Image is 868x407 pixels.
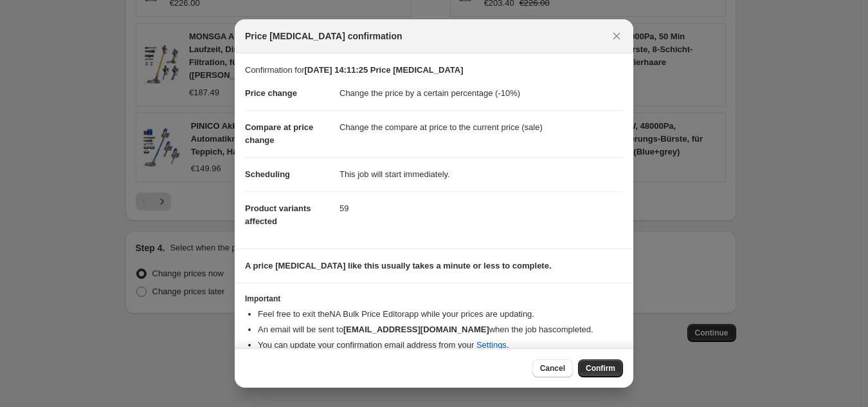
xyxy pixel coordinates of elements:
span: Price [MEDICAL_DATA] confirmation [245,30,402,43]
dd: Change the price by a certain percentage (-10%) [339,77,623,110]
span: Confirm [586,363,615,374]
b: [EMAIL_ADDRESS][DOMAIN_NAME] [343,325,489,334]
b: A price [MEDICAL_DATA] like this usually takes a minute or less to complete. [245,261,552,270]
li: You can update your confirmation email address from your . [258,339,623,352]
dd: 59 [339,191,623,225]
li: Feel free to exit the NA Bulk Price Editor app while your prices are updating. [258,308,623,321]
b: [DATE] 14:11:25 Price [MEDICAL_DATA] [304,65,463,75]
button: Cancel [532,359,573,377]
span: Compare at price change [245,122,313,145]
span: Price change [245,88,297,98]
span: Scheduling [245,169,290,179]
span: Product variants affected [245,203,311,226]
button: Confirm [578,359,623,377]
dd: Change the compare at price to the current price (sale) [339,110,623,144]
p: Confirmation for [245,64,623,77]
button: Close [608,27,626,45]
dd: This job will start immediately. [339,157,623,191]
li: An email will be sent to when the job has completed . [258,323,623,336]
span: Cancel [540,363,565,374]
h3: Important [245,294,623,304]
a: Settings [476,340,507,350]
